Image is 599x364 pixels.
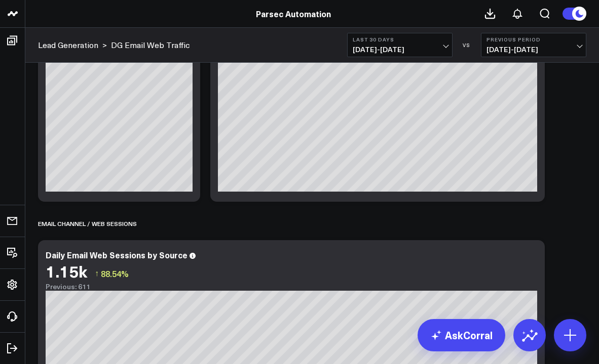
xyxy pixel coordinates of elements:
[46,283,537,291] div: Previous: 611
[353,36,447,42] b: Last 30 Days
[101,268,129,279] span: 88.54%
[353,45,447,54] span: [DATE] - [DATE]
[46,249,188,260] div: Daily Email Web Sessions by Source
[46,262,87,280] div: 1.15k
[418,319,505,351] a: AskCorral
[458,42,476,48] div: VS
[38,39,98,51] a: Lead Generation
[347,33,453,57] button: Last 30 Days[DATE]-[DATE]
[486,45,581,54] span: [DATE] - [DATE]
[38,212,137,235] div: EMAIL CHANNEL / WEB SESSIONS
[486,36,581,42] b: Previous Period
[38,39,107,51] div: >
[95,267,99,280] span: ↑
[256,8,331,19] a: Parsec Automation
[111,39,190,51] a: DG Email Web Traffic
[481,33,586,57] button: Previous Period[DATE]-[DATE]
